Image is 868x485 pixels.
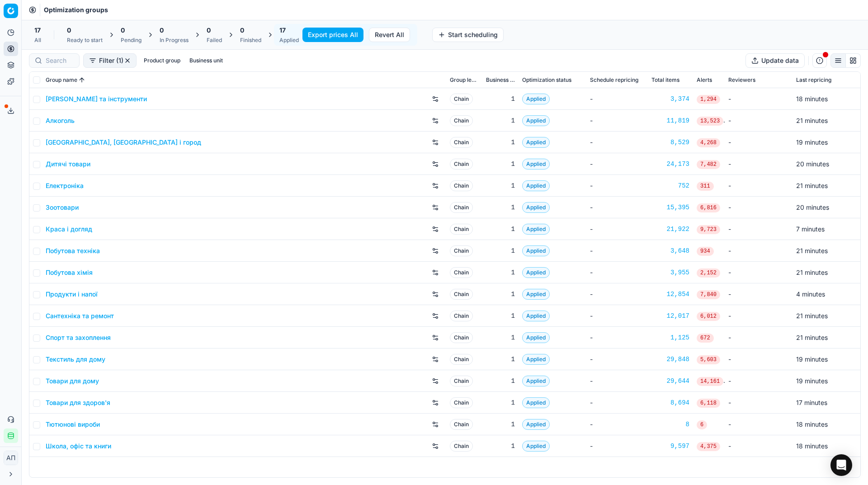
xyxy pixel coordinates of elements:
[586,88,648,110] td: -
[186,55,226,66] button: Business unit
[450,180,473,191] span: Chain
[450,332,473,343] span: Chain
[651,268,689,277] a: 3,955
[697,399,720,408] span: 6,118
[450,267,473,278] span: Chain
[522,137,550,148] span: Applied
[586,305,648,327] td: -
[486,398,515,407] div: 1
[586,132,648,153] td: -
[121,37,142,44] div: Pending
[486,420,515,429] div: 1
[34,26,41,35] span: 17
[522,376,550,386] span: Applied
[450,441,473,452] span: Chain
[725,435,793,457] td: -
[486,311,515,320] div: 1
[46,377,99,386] a: Товари для дому
[46,311,114,320] a: Сантехніка та ремонт
[486,138,515,147] div: 1
[46,290,98,299] a: Продукти і напої
[486,225,515,234] div: 1
[46,225,92,234] a: Краса і догляд
[796,182,828,189] span: 21 minutes
[796,268,828,276] span: 21 minutes
[522,94,550,104] span: Applied
[46,116,75,125] a: Алкоголь
[522,441,550,452] span: Applied
[651,116,689,125] a: 11,819
[796,95,828,103] span: 18 minutes
[651,225,689,234] a: 21,922
[725,197,793,218] td: -
[586,240,648,262] td: -
[46,398,110,407] a: Товари для здоров'я
[725,283,793,305] td: -
[486,160,515,169] div: 1
[725,348,793,370] td: -
[450,245,473,256] span: Chain
[46,268,93,277] a: Побутова хімія
[697,355,720,364] span: 5,603
[796,355,828,363] span: 19 minutes
[46,442,111,451] a: Школа, офіс та книги
[302,28,363,42] button: Export prices All
[207,26,211,35] span: 0
[160,26,164,35] span: 0
[586,283,648,305] td: -
[34,37,41,44] div: All
[586,348,648,370] td: -
[725,132,793,153] td: -
[450,94,473,104] span: Chain
[796,203,829,211] span: 20 minutes
[725,327,793,348] td: -
[697,268,720,278] span: 2,152
[725,262,793,283] td: -
[46,76,77,84] span: Group name
[725,414,793,435] td: -
[44,5,108,14] nav: breadcrumb
[725,175,793,197] td: -
[522,159,550,170] span: Applied
[450,397,473,408] span: Chain
[590,76,638,84] span: Schedule repricing
[522,245,550,256] span: Applied
[522,115,550,126] span: Applied
[796,247,828,254] span: 21 minutes
[651,181,689,190] a: 752
[486,76,515,84] span: Business unit
[796,138,828,146] span: 19 minutes
[796,442,828,450] span: 18 minutes
[651,160,689,169] a: 24,173
[651,94,689,104] div: 3,374
[697,247,714,256] span: 934
[450,354,473,365] span: Chain
[697,225,720,234] span: 9,723
[240,26,244,35] span: 0
[651,290,689,299] a: 12,854
[651,355,689,364] a: 29,848
[651,377,689,386] a: 29,644
[796,76,831,84] span: Last repricing
[651,203,689,212] a: 15,395
[522,419,550,430] span: Applied
[586,370,648,392] td: -
[240,37,261,44] div: Finished
[651,246,689,255] a: 3,648
[586,327,648,348] td: -
[486,442,515,451] div: 1
[67,37,103,44] div: Ready to start
[522,311,550,321] span: Applied
[450,419,473,430] span: Chain
[67,26,71,35] span: 0
[522,354,550,365] span: Applied
[586,197,648,218] td: -
[651,398,689,407] a: 8,694
[486,377,515,386] div: 1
